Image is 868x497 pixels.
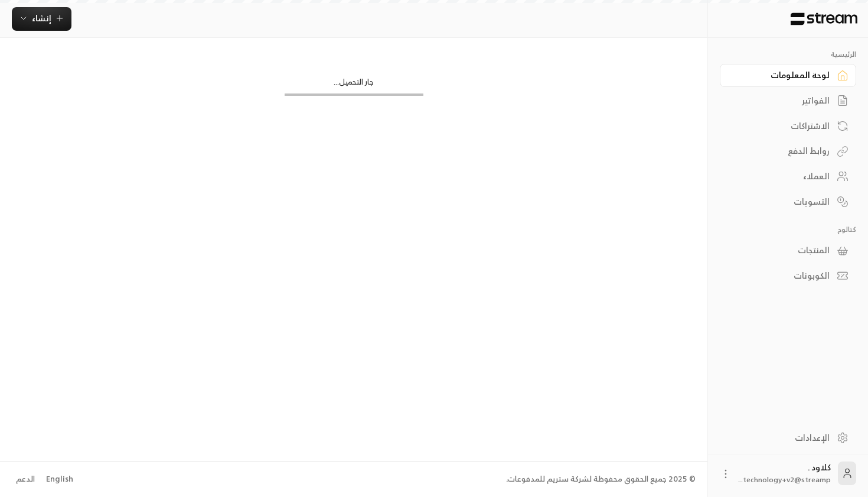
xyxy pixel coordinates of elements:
div: الكوبونات [735,270,830,282]
a: الدعم [12,469,38,490]
a: الكوبونات [720,264,856,288]
div: الإعدادات [735,432,830,444]
div: كلاود . [739,461,831,485]
div: English [46,473,73,485]
a: الفواتير [720,89,856,112]
div: جار التحميل... [285,76,423,93]
img: Logo [789,12,859,25]
a: الإعدادات [720,426,856,449]
a: العملاء [720,165,856,188]
button: إنشاء [12,7,71,31]
div: © 2025 جميع الحقوق محفوظة لشركة ستريم للمدفوعات. [506,473,696,485]
p: الرئيسية [720,50,856,59]
span: إنشاء [32,11,51,25]
p: كتالوج [720,225,856,234]
div: لوحة المعلومات [735,69,830,81]
div: العملاء [735,170,830,182]
div: الاشتراكات [735,120,830,132]
a: التسويات [720,190,856,213]
div: روابط الدفع [735,145,830,157]
div: التسويات [735,196,830,208]
a: الاشتراكات [720,114,856,137]
a: المنتجات [720,239,856,262]
a: لوحة المعلومات [720,64,856,87]
div: الفواتير [735,95,830,106]
span: technology+v2@streamp... [739,473,831,486]
div: المنتجات [735,244,830,256]
a: روابط الدفع [720,140,856,163]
